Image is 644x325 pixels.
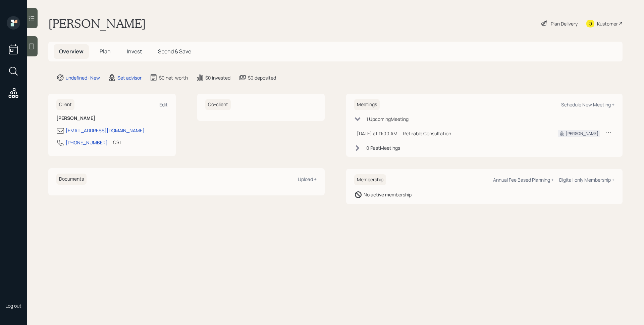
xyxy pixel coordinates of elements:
div: 1 Upcoming Meeting [366,115,409,123]
span: Invest [127,48,142,55]
div: Annual Fee Based Planning + [493,177,554,183]
div: [DATE] at 11:00 AM [357,130,397,137]
div: [EMAIL_ADDRESS][DOMAIN_NAME] [66,127,145,134]
div: undefined · New [66,74,100,81]
h6: Co-client [205,99,231,110]
div: CST [113,139,122,146]
img: james-distasi-headshot.png [7,281,20,294]
h6: Client [56,99,74,110]
h6: Documents [56,174,87,185]
h1: [PERSON_NAME] [48,16,146,31]
span: Plan [100,48,111,55]
div: Set advisor [117,74,142,81]
span: Spend & Save [158,48,191,55]
div: $0 net-worth [159,74,188,81]
div: Retirable Consultation [403,130,547,137]
div: Kustomer [597,20,618,27]
div: Edit [159,101,168,108]
div: [PHONE_NUMBER] [66,139,108,146]
h6: [PERSON_NAME] [56,115,168,121]
div: Digital-only Membership + [559,177,614,183]
h6: Meetings [354,99,380,110]
div: No active membership [364,191,412,198]
h6: Membership [354,174,386,185]
div: $0 deposited [248,74,276,81]
div: Plan Delivery [551,20,578,27]
div: Upload + [298,176,317,182]
div: 0 Past Meeting s [366,144,400,151]
div: Log out [5,303,21,309]
div: [PERSON_NAME] [566,131,598,137]
div: Schedule New Meeting + [561,101,614,108]
span: Overview [59,48,84,55]
div: $0 invested [205,74,230,81]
